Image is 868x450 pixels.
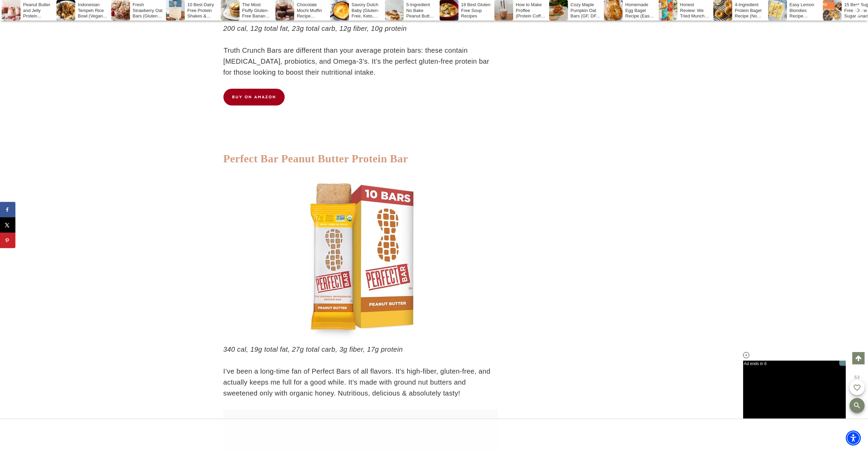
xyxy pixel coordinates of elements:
em: 200 cal, 12g total fat, 23g total carb, 12g fiber, 10g protein [223,25,407,32]
div: Accessibility Menu [846,430,861,446]
iframe: Advertisement [532,34,635,240]
p: Truth Crunch Bars are different than your average protein bars: these contain [MEDICAL_DATA], pro... [223,45,498,78]
a: Scroll to top [852,352,865,364]
em: 340 cal, 19g total fat, 27g total carb, 3g fiber, 17g protein [223,346,403,353]
iframe: Advertisement [268,419,600,450]
img: 41rcFIYbEgL._SL500_.jpg [275,172,446,343]
a: BUY ON AMAZON [223,89,285,105]
p: I’ve been a long-time fan of Perfect Bars of all flavors. It’s high-fiber, gluten-free, and actua... [223,366,498,399]
a: Perfect Bar Peanut Butter Protein Bar [223,152,408,165]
